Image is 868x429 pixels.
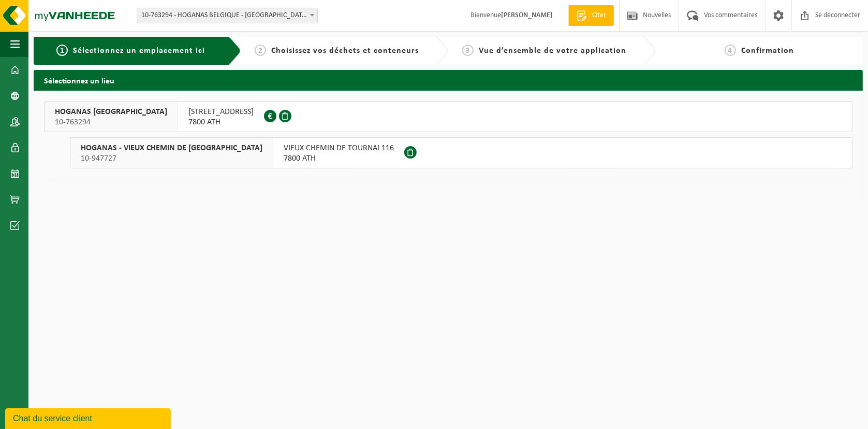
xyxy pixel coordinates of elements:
[81,153,262,164] span: 10-947727
[284,143,394,153] span: VIEUX CHEMIN DE TOURNAI 116
[70,137,852,168] button: HOGANAS - VIEUX CHEMIN DE [GEOGRAPHIC_DATA] 10-947727 VIEUX CHEMIN DE TOURNAI 1167800 ATH
[73,47,205,55] span: Sélectionnez un emplacement ici
[568,5,614,26] a: Citer
[5,406,173,429] iframe: chat widget
[271,47,419,55] span: Choisissez vos déchets et conteneurs
[501,11,553,19] strong: [PERSON_NAME]
[55,117,167,127] span: 10-763294
[188,107,254,117] span: [STREET_ADDRESS]
[284,153,394,164] span: 7800 ATH
[479,47,626,55] span: Vue d’ensemble de votre application
[590,10,609,21] span: Citer
[462,45,474,56] span: 3
[255,45,266,56] span: 2
[137,8,317,23] span: 10-763294 - HOGANAS BELGIUM - ATH
[55,107,167,117] span: HOGANAS [GEOGRAPHIC_DATA]
[34,70,863,90] h2: Sélectionnez un lieu
[81,143,262,153] span: HOGANAS - VIEUX CHEMIN DE [GEOGRAPHIC_DATA]
[741,47,794,55] span: Confirmation
[137,8,318,23] span: 10-763294 - HOGANAS BELGIUM - ATH
[56,45,68,56] span: 1
[470,11,553,19] font: Bienvenue
[725,45,736,56] span: 4
[44,101,852,132] button: HOGANAS [GEOGRAPHIC_DATA] 10-763294 [STREET_ADDRESS]7800 ATH
[188,117,254,127] span: 7800 ATH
